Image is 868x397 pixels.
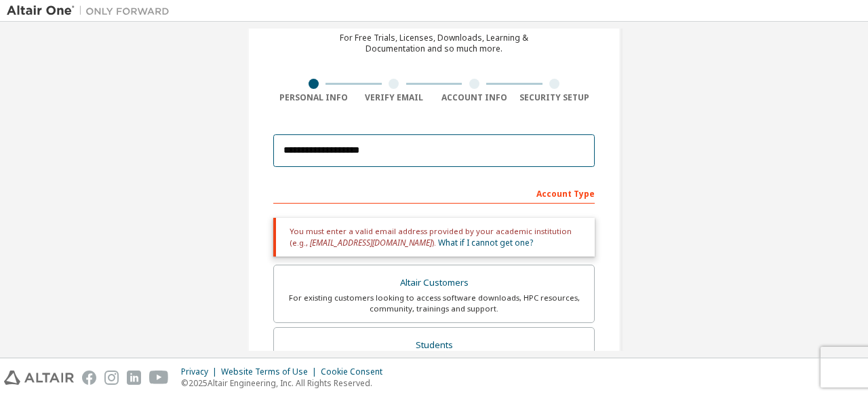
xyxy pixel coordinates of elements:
[221,366,321,377] div: Website Terms of Use
[282,292,586,314] div: For existing customers looking to access software downloads, HPC resources, community, trainings ...
[127,371,141,385] img: linkedin.svg
[82,371,96,385] img: facebook.svg
[282,273,586,292] div: Altair Customers
[273,92,354,103] div: Personal Info
[273,182,595,204] div: Account Type
[149,371,169,385] img: youtube.svg
[434,92,515,103] div: Account Info
[4,371,74,385] img: altair_logo.svg
[7,4,176,18] img: Altair One
[282,336,586,355] div: Students
[104,371,119,385] img: instagram.svg
[515,92,595,103] div: Security Setup
[438,237,533,248] a: What if I cannot get one?
[181,377,391,389] p: © 2025 Altair Engineering, Inc. All Rights Reserved.
[273,218,595,257] div: You must enter a valid email address provided by your academic institution (e.g., ).
[310,237,432,248] span: [EMAIL_ADDRESS][DOMAIN_NAME]
[354,92,435,103] div: Verify Email
[181,366,221,377] div: Privacy
[340,33,528,54] div: For Free Trials, Licenses, Downloads, Learning & Documentation and so much more.
[321,366,391,377] div: Cookie Consent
